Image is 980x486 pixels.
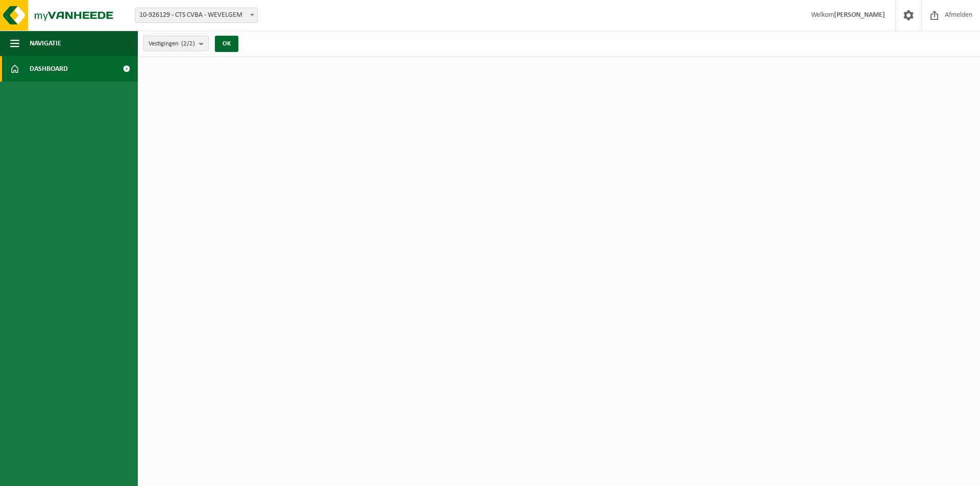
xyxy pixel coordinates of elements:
button: OK [215,36,238,52]
count: (2/2) [181,40,195,47]
span: 10-926129 - CTS CVBA - WEVELGEM [135,8,258,23]
strong: [PERSON_NAME] [834,11,885,19]
span: Dashboard [30,56,68,82]
span: 10-926129 - CTS CVBA - WEVELGEM [135,8,257,22]
span: Navigatie [30,31,61,56]
button: Vestigingen(2/2) [143,36,209,51]
span: Vestigingen [149,36,195,52]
